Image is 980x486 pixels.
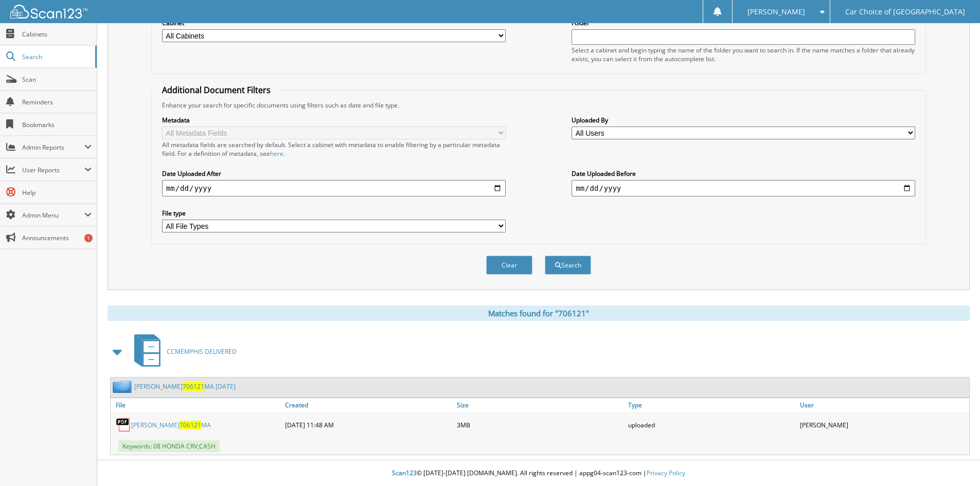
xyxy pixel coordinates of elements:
div: © [DATE]-[DATE] [DOMAIN_NAME]. All rights reserved | appg04-scan123-com | [97,461,980,486]
span: User Reports [22,166,84,174]
input: end [572,180,915,196]
img: folder2.png [113,380,134,393]
div: 3MB [454,415,626,435]
label: Metadata [162,116,506,124]
legend: Additional Document Filters [157,84,276,96]
span: CCMEMPHIS DELIVERED [167,347,237,356]
a: Type [626,398,797,412]
label: Uploaded By [572,116,915,124]
span: Admin Reports [22,143,84,152]
span: [PERSON_NAME] [747,9,805,15]
a: Created [282,398,454,412]
a: File [111,398,282,412]
div: 1 [84,234,93,242]
div: Matches found for "706121" [108,305,970,321]
span: Scan123 [392,469,417,477]
div: [PERSON_NAME] [797,415,969,435]
span: Help [22,188,92,197]
label: Date Uploaded Before [572,169,915,178]
span: Cabinets [22,30,92,39]
input: start [162,180,506,196]
span: Bookmarks [22,120,92,129]
a: [PERSON_NAME]706121MA [131,421,211,429]
img: PDF.png [116,417,131,433]
a: here [270,149,283,158]
span: Scan [22,75,92,84]
a: Size [454,398,626,412]
a: CCMEMPHIS DELIVERED [128,331,237,372]
a: Privacy Policy [647,469,685,477]
button: Clear [486,256,532,275]
span: Admin Menu [22,211,84,220]
span: Reminders [22,98,92,106]
div: uploaded [626,415,797,435]
div: [DATE] 11:48 AM [282,415,454,435]
span: Search [22,52,90,61]
span: 706121 [180,421,201,429]
img: scan123-logo-white.svg [10,5,87,19]
button: Search [545,256,591,275]
a: [PERSON_NAME]706121MA [DATE] [134,382,236,391]
span: Announcements [22,233,92,242]
a: User [797,398,969,412]
div: All metadata fields are searched by default. Select a cabinet with metadata to enable filtering b... [162,140,506,158]
div: Enhance your search for specific documents using filters such as date and file type. [157,101,920,110]
span: 706121 [183,382,204,391]
div: Select a cabinet and begin typing the name of the folder you want to search in. If the name match... [572,46,915,63]
label: Date Uploaded After [162,169,506,178]
span: Car Choice of [GEOGRAPHIC_DATA] [845,9,965,15]
label: File type [162,209,506,218]
span: Keywords: 08 HONDA CRV;CASH [118,440,220,452]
